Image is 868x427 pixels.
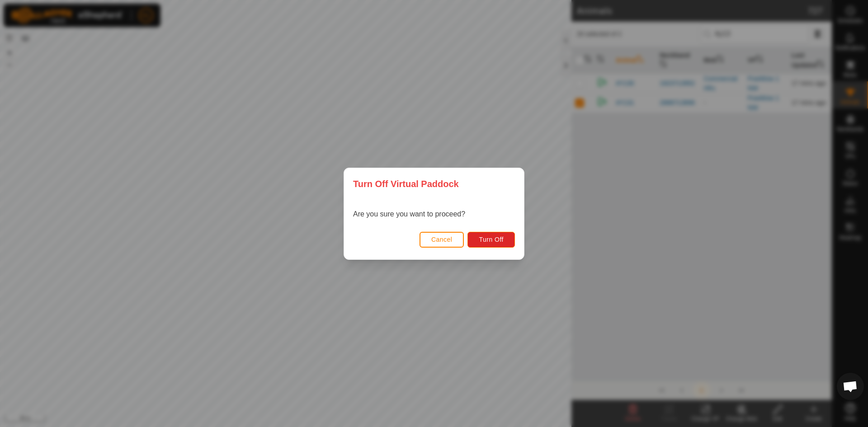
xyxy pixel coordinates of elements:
[420,231,464,247] button: Cancel
[353,209,465,220] p: Are you sure you want to proceed?
[467,231,515,247] button: Turn Off
[431,236,453,243] span: Cancel
[479,236,504,243] span: Turn Off
[837,373,864,400] div: Open chat
[353,177,459,191] span: Turn Off Virtual Paddock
